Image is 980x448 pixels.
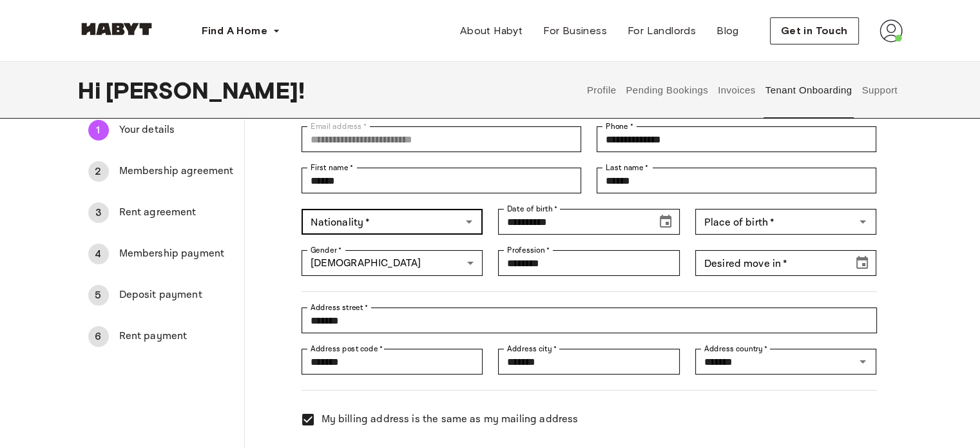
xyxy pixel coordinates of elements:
div: 4Membership payment [78,239,244,269]
div: First name [302,168,581,193]
div: Last name [597,168,876,193]
div: 6 [88,326,109,347]
img: Habyt [78,23,155,35]
div: Email address [302,126,581,152]
span: Hi [78,77,106,104]
span: Blog [716,23,739,39]
span: Membership agreement [119,164,234,179]
label: Gender [311,244,341,256]
div: Phone [597,126,876,152]
div: 2Membership agreement [78,156,244,187]
span: Find A Home [202,23,267,39]
label: Last name [606,162,649,173]
span: For Landlords [628,23,696,39]
div: Profession [498,250,680,276]
label: Date of birth [507,203,557,215]
div: 4 [88,244,109,264]
div: user profile tabs [582,62,902,119]
img: avatar [879,19,903,43]
label: Phone [606,121,633,132]
span: Your details [119,122,234,138]
label: Email address [311,121,367,132]
a: For Landlords [617,18,706,44]
button: Choose date, selected date is Nov 29, 1996 [653,209,678,235]
label: Address post code [311,343,383,355]
span: Membership payment [119,246,234,262]
button: Open [854,213,872,231]
button: Invoices [716,62,757,119]
div: 6Rent payment [78,321,244,352]
button: Tenant Onboarding [764,62,854,119]
label: Address country [704,343,768,355]
div: 3 [88,202,109,223]
a: Blog [706,18,749,44]
span: [PERSON_NAME] ! [106,77,305,104]
a: For Business [533,18,617,44]
button: Open [854,353,872,371]
div: Address post code [302,349,483,375]
span: About Habyt [460,23,523,39]
span: Get in Touch [781,23,848,39]
span: Rent payment [119,329,234,344]
a: About Habyt [450,18,533,44]
label: First name [311,162,354,173]
button: Find A Home [191,18,291,44]
label: Address street [311,302,369,313]
div: 3Rent agreement [78,197,244,228]
button: Pending Bookings [624,62,710,119]
span: My billing address is the same as my mailing address [322,412,579,427]
span: Rent agreement [119,205,234,220]
span: For Business [543,23,607,39]
div: Address street [302,307,877,333]
button: Support [860,62,899,119]
div: 2 [88,161,109,182]
div: 1 [88,120,109,141]
div: Address city [498,349,680,375]
button: Get in Touch [770,17,859,44]
div: 5Deposit payment [78,280,244,311]
button: Choose date [849,250,875,276]
div: 5 [88,285,109,306]
label: Address city [507,343,557,355]
div: [DEMOGRAPHIC_DATA] [302,250,483,276]
button: Profile [585,62,618,119]
button: Open [460,213,478,231]
label: Profession [507,244,550,256]
div: 1Your details [78,115,244,146]
span: Deposit payment [119,287,234,303]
